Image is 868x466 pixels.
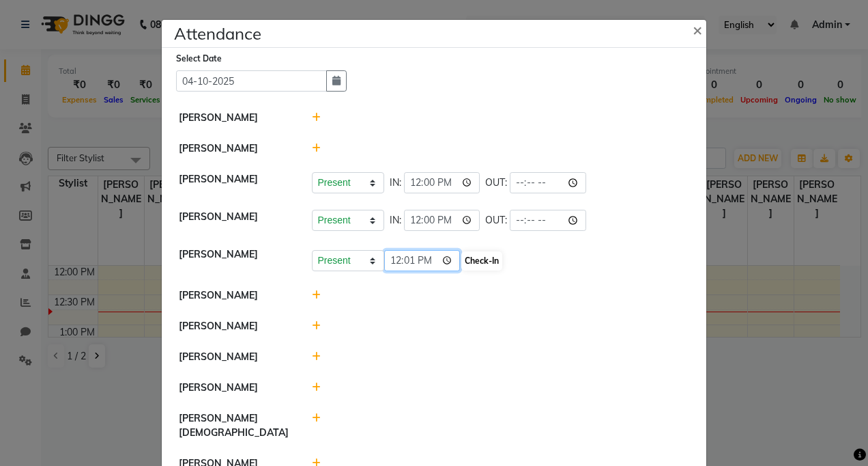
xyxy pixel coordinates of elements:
[485,176,507,190] span: OUT:
[169,411,302,440] div: [PERSON_NAME][DEMOGRAPHIC_DATA]
[169,247,302,272] div: [PERSON_NAME]
[169,381,302,395] div: [PERSON_NAME]
[169,111,302,125] div: [PERSON_NAME]
[169,141,302,156] div: [PERSON_NAME]
[169,288,302,303] div: [PERSON_NAME]
[461,251,502,271] button: Check-In
[682,10,716,49] button: Close
[390,213,401,228] span: IN:
[485,213,507,228] span: OUT:
[174,21,261,46] h4: Attendance
[169,172,302,193] div: [PERSON_NAME]
[390,176,401,190] span: IN:
[176,70,327,92] input: Select date
[176,53,222,65] label: Select Date
[169,319,302,333] div: [PERSON_NAME]
[169,210,302,231] div: [PERSON_NAME]
[693,19,702,40] span: ×
[169,350,302,364] div: [PERSON_NAME]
